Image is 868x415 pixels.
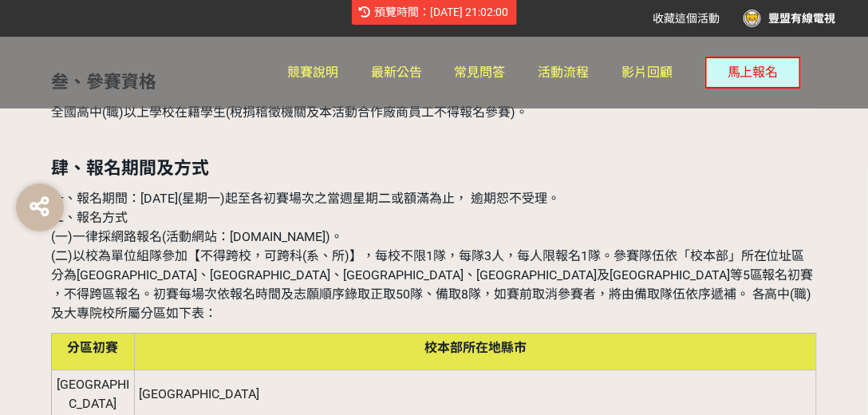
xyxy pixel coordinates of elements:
span: (一)一律採網路報名(活動網站：[DOMAIN_NAME])。 [51,229,343,244]
span: (二)以校為單位組隊參加【不得跨校，可跨科(系、所)】，每校不限1隊，每隊3人，每人限報名1隊。參賽隊伍依「校本部」所在位址區分為[GEOGRAPHIC_DATA]、[GEOGRAPHIC_DA... [51,248,814,321]
span: 預覽時間：[DATE] 21:02:00 [375,6,509,18]
strong: 肆、報名期間及方式 [51,158,209,178]
a: 活動流程 [538,37,589,109]
span: [GEOGRAPHIC_DATA] [57,377,129,411]
a: 競賽說明 [287,37,338,109]
a: 影片回顧 [621,37,673,109]
span: 二、報名方式 [51,210,128,225]
span: 分區初賽 [67,340,118,355]
span: 馬上報名 [728,65,779,80]
span: 影片回顧 [621,65,673,80]
span: 收藏這個活動 [653,12,720,25]
span: 最新公告 [371,65,422,80]
span: [GEOGRAPHIC_DATA] [139,386,259,401]
a: 常見問答 [455,37,506,109]
span: 常見問答 [455,65,506,80]
span: 校本部所在地縣市 [424,340,527,355]
button: 馬上報名 [705,57,801,89]
span: 全國高中(職)以上學校在籍學生(稅捐稽徵機關及本活動合作廠商員工不得報名參賽)。 [51,105,528,120]
span: 活動流程 [538,65,589,80]
a: 最新公告 [371,37,422,109]
span: 競賽說明 [287,65,338,80]
span: 一、報名期間：[DATE](星期一)起至各初賽場次之當週星期二或額滿為止， 逾期恕不受理。 [51,191,560,206]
